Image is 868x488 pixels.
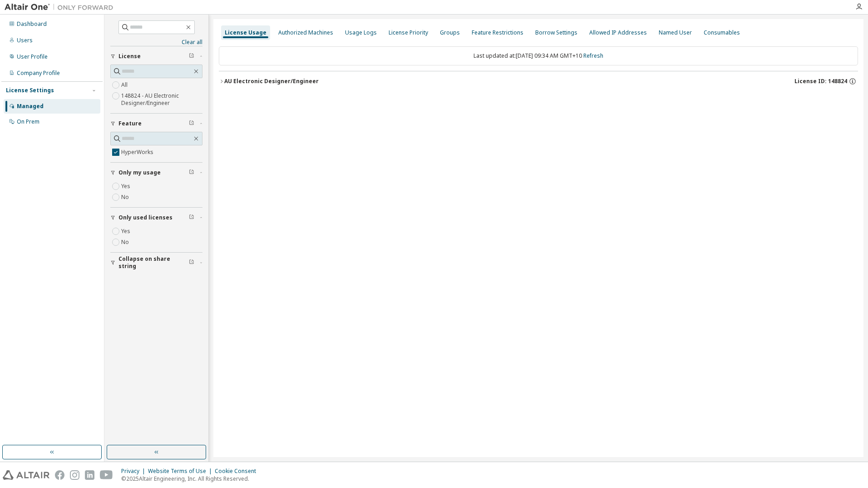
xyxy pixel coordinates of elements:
div: AU Electronic Designer/Engineer [224,78,319,85]
span: License ID: 148824 [794,78,847,85]
div: Allowed IP Addresses [589,29,647,36]
div: Usage Logs [345,29,377,36]
span: Collapse on share string [118,255,189,270]
img: instagram.svg [70,470,79,480]
span: Only used licenses [118,214,173,221]
span: Only my usage [118,169,161,176]
div: Privacy [121,468,148,475]
div: Borrow Settings [535,29,577,36]
div: Website Terms of Use [148,468,215,475]
p: © 2025 Altair Engineering, Inc. All Rights Reserved. [121,475,261,483]
div: Feature Restrictions [472,29,523,36]
div: Cookie Consent [215,468,261,475]
button: License [110,46,202,66]
img: Altair One [5,3,118,12]
div: Authorized Machines [278,29,333,36]
button: AU Electronic Designer/EngineerLicense ID: 148824 [219,71,858,91]
img: facebook.svg [55,470,64,480]
label: HyperWorks [121,147,155,158]
div: License Usage [225,29,266,36]
div: Users [17,37,33,44]
button: Collapse on share string [110,253,202,273]
label: Yes [121,181,132,192]
label: No [121,192,131,203]
div: Consumables [704,29,740,36]
img: altair_logo.svg [3,470,49,480]
span: Clear filter [189,120,194,127]
span: License [118,53,141,60]
div: License Settings [6,87,54,94]
label: All [121,80,129,90]
div: Managed [17,103,44,110]
div: Dashboard [17,20,47,28]
div: On Prem [17,118,39,125]
label: Yes [121,226,132,237]
span: Clear filter [189,53,194,60]
div: License Priority [389,29,428,36]
button: Only used licenses [110,208,202,228]
div: User Profile [17,53,48,60]
label: No [121,237,131,248]
div: Named User [659,29,692,36]
div: Last updated at: [DATE] 09:34 AM GMT+10 [219,46,858,65]
a: Refresh [583,52,603,60]
label: 148824 - AU Electronic Designer/Engineer [121,90,202,109]
a: Clear all [110,39,202,46]
div: Groups [440,29,460,36]
span: Feature [118,120,142,127]
button: Only my usage [110,163,202,183]
span: Clear filter [189,169,194,176]
div: Company Profile [17,70,60,77]
span: Clear filter [189,259,194,266]
span: Clear filter [189,214,194,221]
img: linkedin.svg [85,470,94,480]
img: youtube.svg [100,470,113,480]
button: Feature [110,114,202,134]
